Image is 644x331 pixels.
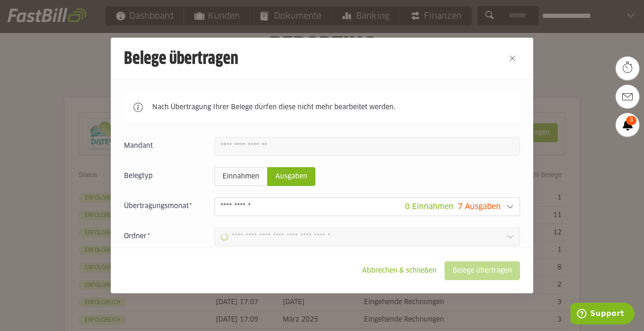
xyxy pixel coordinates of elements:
sl-radio-button: Einnahmen [215,167,267,186]
iframe: Öffnet ein Widget, in dem Sie weitere Informationen finden [570,303,635,326]
sl-button: Belege übertragen [445,261,520,280]
a: 3 [616,113,639,137]
span: 7 Ausgaben [458,203,501,210]
sl-button: Abbrechen & schließen [354,261,445,280]
sl-radio-button: Ausgaben [267,167,315,186]
span: 0 Einnahmen [405,203,454,210]
span: 3 [626,116,636,125]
